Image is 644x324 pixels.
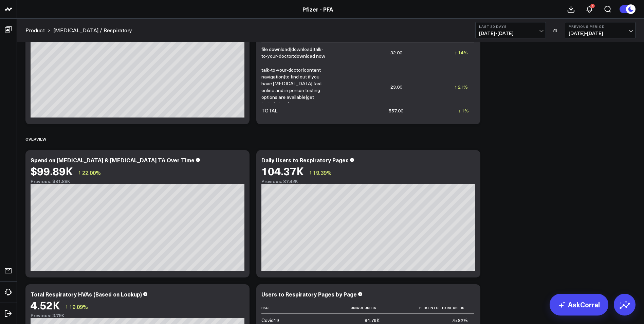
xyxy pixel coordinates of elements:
span: 19.09% [69,303,88,310]
div: Daily Users to Respiratory Pages [261,156,349,164]
div: 4.52K [31,299,60,311]
button: Last 30 Days[DATE]-[DATE] [475,22,546,38]
b: Previous Period [569,24,632,29]
div: Spend on [MEDICAL_DATA] & [MEDICAL_DATA] TA Over Time [31,156,195,164]
div: 104.37K [261,165,304,177]
div: Overview [25,131,46,147]
div: ↑ 14% [455,49,468,56]
span: [DATE] - [DATE] [569,31,632,36]
th: Page [261,302,329,313]
div: talk-to-your-doctor|content navigation|to find out if you have [MEDICAL_DATA] fast online and in ... [261,67,328,107]
a: AskCorral [550,294,608,316]
div: Covid19 [261,317,279,324]
div: Users to Respiratory Pages by Page [261,290,357,298]
a: [MEDICAL_DATA] / Respiratory [53,26,132,34]
div: 557.00 [389,107,403,114]
span: 19.39% [313,169,332,176]
div: Previous: 87.42K [261,179,475,184]
span: ↑ [65,302,68,311]
div: 75.82% [452,317,468,324]
span: [DATE] - [DATE] [479,31,542,36]
div: VS [549,28,562,32]
a: Product [25,26,45,34]
div: > [25,26,51,34]
div: Total Respiratory HVAs (Based on Lookup) [31,290,142,298]
div: $99.89K [31,165,73,177]
th: Percent Of Total Users [386,302,474,313]
div: TOTAL [261,107,277,114]
button: Previous Period[DATE]-[DATE] [565,22,636,38]
div: Previous: $81.88K [31,179,244,184]
div: 4 [590,4,595,8]
div: ↑ 21% [455,84,468,90]
div: file download|download|talk-to-your-doctor:download now [261,46,328,59]
div: 84.79K [365,317,380,324]
th: Unique Users [329,302,386,313]
a: Pfizer - PFA [302,5,333,13]
div: Previous: 3.79K [31,313,244,318]
b: Last 30 Days [479,24,542,29]
div: 23.00 [390,84,402,90]
span: 22.00% [82,169,101,176]
span: ↑ [78,168,81,177]
span: ↑ [309,168,312,177]
div: 32.00 [390,49,402,56]
div: ↑ 1% [458,107,469,114]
